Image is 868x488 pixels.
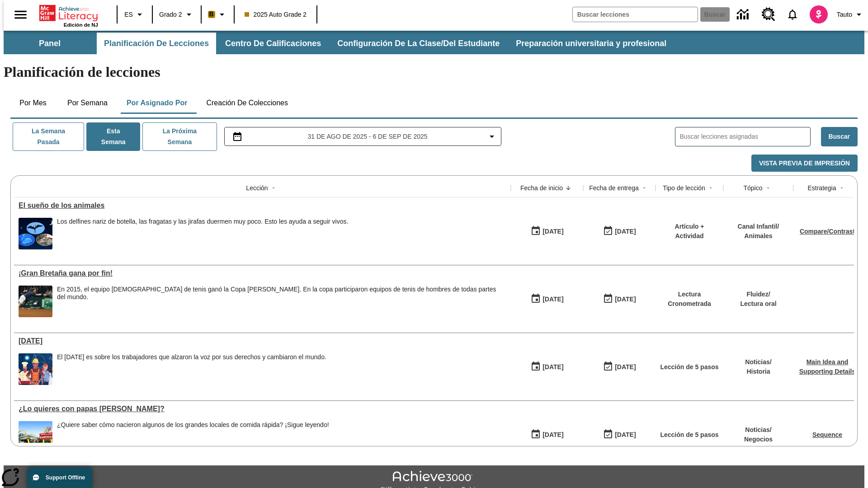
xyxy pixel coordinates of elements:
[528,223,566,240] button: 09/02/25: Primer día en que estuvo disponible la lección
[19,421,52,453] img: Uno de los primeros locales de McDonald's, con el icónico letrero rojo y los arcos amarillos.
[600,291,639,308] button: 09/07/25: Último día en que podrá accederse la lección
[781,3,804,26] a: Notificaciones
[615,294,636,305] div: [DATE]
[680,130,810,143] input: Buscar lecciones asignadas
[19,269,506,277] a: ¡Gran Bretaña gana por fin!, Lecciones
[600,223,639,240] button: 09/02/25: Último día en que podrá accederse la lección
[57,421,329,429] div: ¿Quiere saber cómo nacieron algunos de los grandes locales de comida rápida? ¡Sigue leyendo!
[804,3,833,26] button: Escoja un nuevo avatar
[57,353,326,385] div: El Día del Trabajo es sobre los trabajadores que alzaron la voz por sus derechos y cambiaron el m...
[744,425,773,435] p: Noticias /
[799,358,855,375] a: Main Idea and Supporting Details
[159,10,182,19] span: Grado 2
[528,426,566,443] button: 07/26/25: Primer día en que estuvo disponible la lección
[745,367,771,376] p: Historia
[520,183,563,192] div: Fecha de inicio
[600,426,639,443] button: 07/03/26: Último día en que podrá accederse la lección
[119,92,195,114] button: Por asignado por
[204,6,231,23] button: Boost El color de la clase es anaranjado claro. Cambiar el color de la clase.
[821,127,858,146] button: Buscar
[600,358,639,375] button: 09/07/25: Último día en que podrá accederse la lección
[800,228,855,235] a: Compare/Contrast
[19,405,506,413] div: ¿Lo quieres con papas fritas?
[660,222,719,241] p: Artículo + Actividad
[46,474,85,481] span: Support Offline
[142,122,217,151] button: La próxima semana
[5,33,95,54] button: Panel
[19,202,506,210] div: El sueño de los animales
[4,31,864,54] div: Subbarra de navegación
[218,33,328,54] button: Centro de calificaciones
[731,2,756,27] a: Centro de información
[10,92,56,114] button: Por mes
[199,92,295,114] button: Creación de colecciones
[57,286,506,317] div: En 2015, el equipo británico de tenis ganó la Copa Davis. En la copa participaron equipos de teni...
[542,361,563,373] div: [DATE]
[57,218,348,249] div: Los delfines nariz de botella, las fragatas y las jirafas duermen muy poco. Esto les ayuda a segu...
[156,6,198,23] button: Grado: Grado 2, Elige un grado
[615,429,636,441] div: [DATE]
[228,131,498,142] button: Seleccione el intervalo de fechas opción del menú
[57,353,326,361] div: El [DATE] es sobre los trabajadores que alzaron la voz por sus derechos y cambiaron el mundo.
[573,7,698,22] input: Buscar campo
[740,290,776,299] p: Fluidez /
[60,92,115,114] button: Por semana
[542,429,563,441] div: [DATE]
[86,122,140,151] button: Esta semana
[4,64,864,80] h1: Planificación de lecciones
[528,358,566,375] button: 09/01/25: Primer día en que estuvo disponible la lección
[13,122,84,151] button: La semana pasada
[705,183,716,193] button: Sort
[19,337,506,345] a: Día del Trabajo, Lecciones
[563,183,574,193] button: Sort
[120,6,149,23] button: Lenguaje: ES, Selecciona un idioma
[509,33,674,54] button: Preparación universitaria y profesional
[615,361,636,373] div: [DATE]
[837,10,852,19] span: Tauto
[660,290,719,309] p: Lectura Cronometrada
[542,226,563,237] div: [DATE]
[744,435,773,444] p: Negocios
[756,2,781,27] a: Centro de recursos, Se abrirá en una pestaña nueva.
[19,286,52,317] img: Tenista británico Andy Murray extendiendo todo su cuerpo para alcanzar una pelota durante un part...
[486,131,497,142] svg: Collapse Date Range Filter
[751,155,858,172] button: Vista previa de impresión
[763,183,774,193] button: Sort
[615,226,636,237] div: [DATE]
[4,33,675,54] div: Subbarra de navegación
[639,183,650,193] button: Sort
[836,183,847,193] button: Sort
[27,467,92,488] button: Support Offline
[97,33,216,54] button: Planificación de lecciones
[19,218,52,249] img: Fotos de una fragata, dos delfines nariz de botella y una jirafa sobre un fondo de noche estrellada.
[57,286,506,301] div: En 2015, el equipo [DEMOGRAPHIC_DATA] de tenis ganó la Copa [PERSON_NAME]. En la copa participaro...
[268,183,279,193] button: Sort
[330,33,507,54] button: Configuración de la clase/del estudiante
[19,337,506,345] div: Día del Trabajo
[209,9,214,20] span: B
[812,431,842,438] a: Sequence
[307,132,427,141] span: 31 de ago de 2025 - 6 de sep de 2025
[57,421,329,453] div: ¿Quiere saber cómo nacieron algunos de los grandes locales de comida rápida? ¡Sigue leyendo!
[39,3,98,28] div: Portada
[245,10,307,19] span: 2025 Auto Grade 2
[124,10,133,19] span: ES
[745,357,771,367] p: Noticias /
[660,430,718,440] p: Lección de 5 pasos
[807,183,836,192] div: Estrategia
[19,353,52,385] img: una pancarta con fondo azul muestra la ilustración de una fila de diferentes hombres y mujeres co...
[19,405,506,413] a: ¿Lo quieres con papas fritas?, Lecciones
[64,22,98,28] span: Edición de NJ
[542,294,563,305] div: [DATE]
[738,231,779,241] p: Animales
[589,183,639,192] div: Fecha de entrega
[39,4,98,22] a: Portada
[663,183,705,192] div: Tipo de lección
[19,202,506,210] a: El sueño de los animales, Lecciones
[740,299,776,309] p: Lectura oral
[743,183,762,192] div: Tópico
[19,269,506,277] div: ¡Gran Bretaña gana por fin!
